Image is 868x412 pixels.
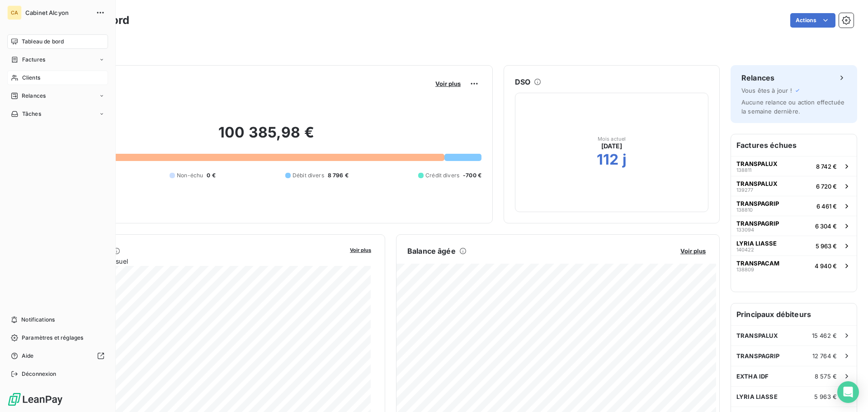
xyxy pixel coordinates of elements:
span: 12 764 € [812,352,837,360]
span: Crédit divers [425,171,459,180]
span: 139277 [736,187,753,193]
span: 4 940 € [815,262,837,270]
h2: 100 385,98 € [51,123,481,151]
span: Mois actuel [598,136,626,142]
span: TRANSPAGRIP [736,220,779,227]
span: TRANSPALUX [736,180,778,187]
span: Vous êtes à jour ! [741,87,792,94]
span: 8 575 € [815,373,837,380]
button: TRANSPALUX1392776 720 € [731,176,857,196]
span: Aucune relance ou action effectuée la semaine dernière. [741,99,844,115]
h6: DSO [515,76,530,87]
span: 6 304 € [815,223,837,230]
button: TRANSPAGRIP1388106 461 € [731,196,857,216]
button: Voir plus [433,80,463,88]
h6: Factures échues [731,134,857,156]
span: Voir plus [680,247,706,255]
button: LYRIA LIASSE1404225 963 € [731,236,857,256]
button: Voir plus [347,246,374,254]
span: LYRIA LIASSE [736,240,777,247]
span: Chiffre d'affaires mensuel [51,256,344,266]
span: 138809 [736,267,754,272]
span: 138810 [736,207,753,213]
span: Débit divers [292,171,324,180]
button: TRANSPAGRIP1330946 304 € [731,216,857,236]
span: Paramètres et réglages [22,334,83,342]
span: 6 461 € [816,203,837,210]
span: 6 720 € [816,183,837,190]
span: Cabinet Alcyon [25,9,90,16]
span: Voir plus [435,80,461,87]
button: TRANSPALUX1388118 742 € [731,156,857,176]
h6: Principaux débiteurs [731,303,857,325]
span: Aide [22,352,34,360]
span: 5 963 € [816,242,837,250]
button: TRANSPACAM1388094 940 € [731,256,857,275]
a: Aide [7,349,108,363]
span: 138811 [736,167,751,173]
span: Déconnexion [22,370,57,378]
span: 15 462 € [812,332,837,339]
span: 8 742 € [816,163,837,170]
span: TRANSPACAM [736,260,779,267]
span: EXTHA IDF [736,373,769,380]
h6: Balance âgée [407,246,456,256]
span: TRANSPAGRIP [736,200,779,207]
button: Voir plus [678,247,708,255]
span: 5 963 € [814,393,837,400]
span: Clients [22,74,40,82]
span: 0 € [207,171,215,180]
span: 8 796 € [328,171,349,180]
span: 140422 [736,247,754,252]
img: Logo LeanPay [7,392,63,407]
span: Voir plus [350,247,371,253]
span: Factures [22,56,45,64]
h2: j [623,151,627,169]
span: [DATE] [601,142,623,151]
div: CA [7,5,22,20]
button: Actions [790,13,835,28]
span: LYRIA LIASSE [736,393,778,400]
div: Open Intercom Messenger [837,381,859,403]
span: Relances [22,92,46,100]
span: TRANSPALUX [736,332,778,339]
span: -700 € [463,171,481,180]
span: 133094 [736,227,754,232]
h6: Relances [741,72,774,83]
span: Notifications [21,316,55,324]
span: Non-échu [177,171,203,180]
span: Tableau de bord [22,38,64,46]
span: TRANSPAGRIP [736,352,780,360]
span: Tâches [22,110,41,118]
span: TRANSPALUX [736,160,778,167]
h2: 112 [597,151,618,169]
